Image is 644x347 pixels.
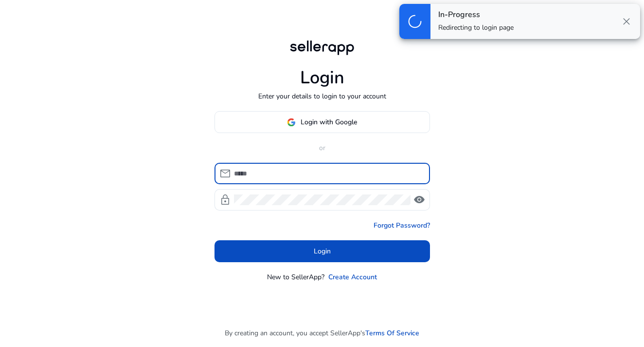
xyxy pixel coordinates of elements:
[215,143,430,153] p: or
[267,272,324,282] p: New to SellerApp?
[438,23,514,33] p: Redirecting to login page
[300,67,344,88] h1: Login
[621,16,632,27] span: close
[365,328,419,338] a: Terms Of Service
[374,220,430,231] a: Forgot Password?
[314,246,331,256] span: Login
[219,168,231,179] span: mail
[215,111,430,133] button: Login with Google
[287,118,296,127] img: google-logo.svg
[438,10,514,19] h4: In-Progress
[406,12,424,31] span: progress_activity
[215,240,430,262] button: Login
[219,194,231,206] span: lock
[413,194,425,206] span: visibility
[258,91,386,101] p: Enter your details to login to your account
[328,272,377,282] a: Create Account
[301,117,357,127] span: Login with Google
